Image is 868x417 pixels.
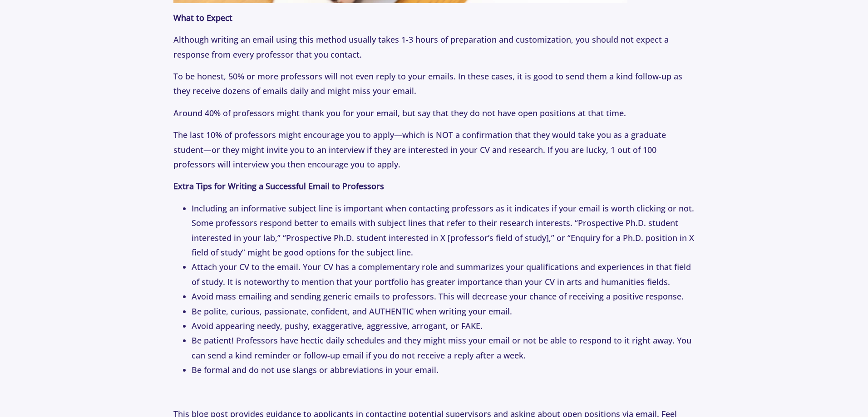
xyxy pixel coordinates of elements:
[173,128,694,172] p: The last 10% of professors might encourage you to apply—which is NOT a confirmation that they wou...
[173,12,232,23] strong: What to Expect
[192,319,694,333] li: Avoid appearing needy, pushy, exaggerative, aggressive, arrogant, or FAKE.
[192,289,694,304] li: Avoid mass emailing and sending generic emails to professors. This will decrease your chance of r...
[192,201,694,260] li: Including an informative subject line is important when contacting professors as it indicates if ...
[192,260,694,289] li: Attach your CV to the email. Your CV has a complementary role and summarizes your qualifications ...
[192,333,694,363] li: Be patient! Professors have hectic daily schedules and they might miss your email or not be able ...
[173,181,384,191] strong: Extra Tips for Writing a Successful Email to Professors
[173,69,694,98] p: To be honest, 50% or more professors will not even reply to your emails. In these cases, it is go...
[192,304,694,319] li: Be polite, curious, passionate, confident, and AUTHENTIC when writing your email.
[173,106,694,120] p: Around 40% of professors might thank you for your email, but say that they do not have open posit...
[192,363,694,377] li: Be formal and do not use slangs or abbreviations in your email.
[173,32,694,62] p: Although writing an email using this method usually takes 1-3 hours of preparation and customizat...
